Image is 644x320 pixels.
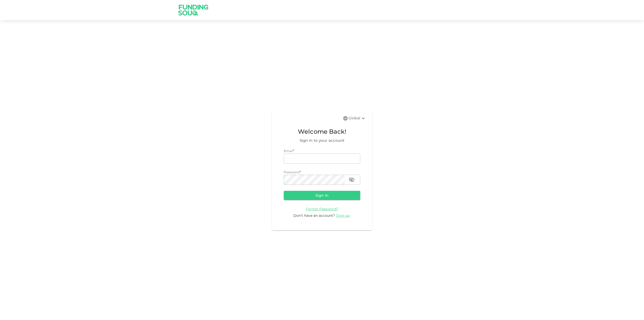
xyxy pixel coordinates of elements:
[284,154,360,164] input: email
[336,213,350,218] span: Sign up
[284,127,360,136] span: Welcome Back!
[306,206,338,211] a: Forgot Password?
[284,175,345,185] input: password
[306,207,338,211] span: Forgot Password?
[284,137,360,144] span: Sign in to your account
[284,170,300,174] span: Password
[349,115,366,121] div: Global
[284,191,360,200] button: Sign in
[284,149,293,153] span: Email
[293,213,335,218] span: Don’t have an account?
